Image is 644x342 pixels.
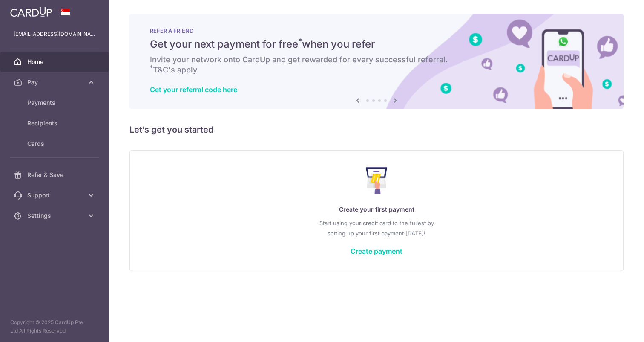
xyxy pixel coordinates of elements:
span: Settings [27,212,83,220]
span: Recipients [27,119,83,128]
img: RAF banner [129,14,624,109]
span: Payments [27,99,83,107]
img: CardUp [10,7,52,17]
span: Pay [27,78,83,87]
a: Get your referral code here [150,85,237,94]
iframe: Opens a widget where you can find more information [589,316,635,338]
a: Create payment [351,247,402,255]
span: Home [27,58,83,66]
h6: Invite your network onto CardUp and get rewarded for every successful referral. T&C's apply [150,55,603,75]
img: Make Payment [366,167,388,194]
p: Create your first payment [147,204,606,214]
h5: Get your next payment for free when you refer [150,38,603,51]
p: [EMAIL_ADDRESS][DOMAIN_NAME] [14,30,95,38]
h5: Let’s get you started [129,123,624,136]
span: Support [27,191,83,200]
p: Start using your credit card to the fullest by setting up your first payment [DATE]! [147,218,606,238]
span: Refer & Save [27,171,83,179]
p: REFER A FRIEND [150,27,603,34]
span: Cards [27,139,83,148]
